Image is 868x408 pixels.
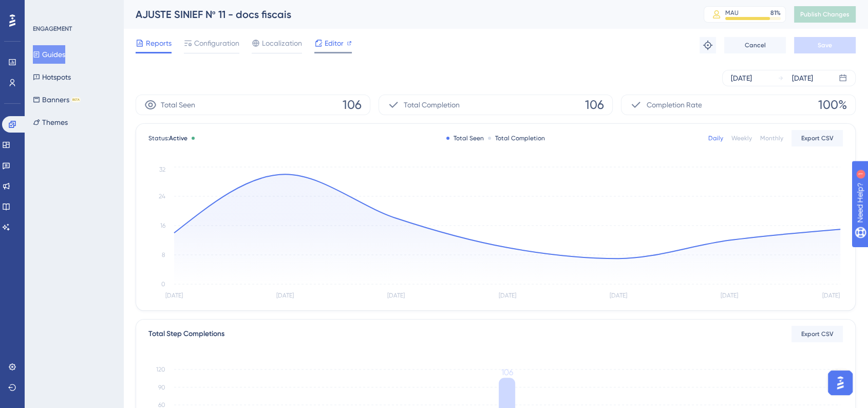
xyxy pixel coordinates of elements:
[146,37,172,49] span: Reports
[488,134,545,142] div: Total Completion
[731,134,752,142] div: Weekly
[708,134,723,142] div: Daily
[794,37,856,53] button: Save
[801,330,834,338] span: Export CSV
[276,292,294,299] tspan: [DATE]
[731,72,752,84] div: [DATE]
[33,68,71,86] button: Hotspots
[501,367,513,377] tspan: 106
[792,72,813,84] div: [DATE]
[33,25,72,33] div: ENGAGEMENT
[610,292,627,299] tspan: [DATE]
[818,41,832,49] span: Save
[585,97,604,113] span: 106
[71,5,74,13] div: 1
[818,97,847,113] span: 100%
[825,367,856,398] iframe: UserGuiding AI Assistant Launcher
[499,292,516,299] tspan: [DATE]
[194,37,239,49] span: Configuration
[162,251,165,258] tspan: 8
[791,326,843,342] button: Export CSV
[159,166,165,173] tspan: 32
[794,6,856,23] button: Publish Changes
[33,90,81,109] button: BannersBETA
[760,134,783,142] div: Monthly
[71,97,81,102] div: BETA
[404,99,460,111] span: Total Completion
[646,99,702,111] span: Completion Rate
[801,134,834,142] span: Export CSV
[791,130,843,146] button: Export CSV
[262,37,302,49] span: Localization
[148,328,224,340] div: Total Step Completions
[159,193,165,200] tspan: 24
[822,292,840,299] tspan: [DATE]
[158,384,165,391] tspan: 90
[725,9,739,17] div: MAU
[169,135,187,142] span: Active
[160,222,165,229] tspan: 16
[325,37,344,49] span: Editor
[33,113,68,132] button: Themes
[745,41,766,49] span: Cancel
[161,99,195,111] span: Total Seen
[156,366,165,373] tspan: 120
[800,10,850,18] span: Publish Changes
[33,45,65,64] button: Guides
[770,9,781,17] div: 81 %
[24,3,64,15] span: Need Help?
[165,292,183,299] tspan: [DATE]
[161,281,165,288] tspan: 0
[724,37,786,53] button: Cancel
[148,134,187,142] span: Status:
[721,292,738,299] tspan: [DATE]
[136,7,678,22] div: AJUSTE SINIEF Nº 11 - docs fiscais
[387,292,405,299] tspan: [DATE]
[446,134,484,142] div: Total Seen
[343,97,362,113] span: 106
